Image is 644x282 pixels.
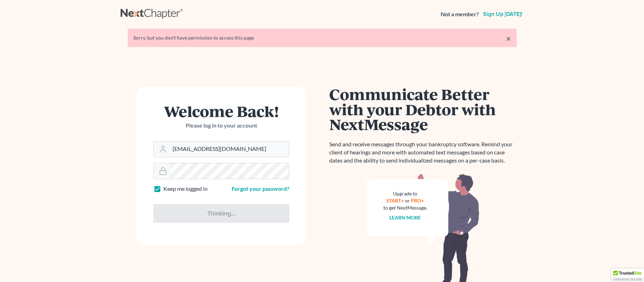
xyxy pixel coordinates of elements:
input: Email Address [170,141,289,157]
a: Learn more [389,215,421,221]
div: to get NextMessage. [383,204,427,211]
p: Please log in to your account [153,122,289,130]
a: Forgot your password? [232,185,289,192]
a: Sign up [DATE]! [482,11,524,17]
div: Sorry, but you don't have permission to access this page [133,34,511,41]
a: START+ [386,198,404,204]
input: Thinking... [153,204,289,223]
strong: Not a member? [441,10,479,18]
div: Upgrade to [383,190,427,197]
h1: Welcome Back! [153,104,289,119]
a: PRO+ [411,198,424,204]
a: × [506,34,511,43]
label: Keep me logged in [163,185,208,193]
div: TrustedSite Certified [611,269,644,282]
span: or [405,198,410,204]
h1: Communicate Better with your Debtor with NextMessage [329,87,517,132]
p: Send and receive messages through your bankruptcy software. Remind your client of hearings and mo... [329,140,517,165]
